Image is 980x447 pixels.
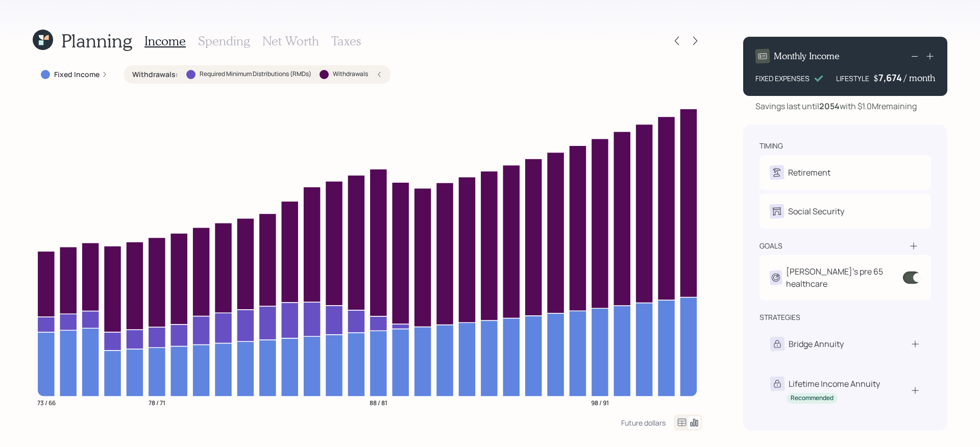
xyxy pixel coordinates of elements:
h3: Net Worth [262,34,319,48]
div: Retirement [788,166,830,179]
h4: $ [873,72,878,84]
h4: Monthly Income [774,51,840,62]
label: Withdrawals [333,70,368,79]
div: timing [759,141,783,151]
div: Savings last until with $1.0M remaining [755,100,917,112]
b: 2054 [819,101,840,112]
tspan: 88 / 81 [370,398,387,407]
tspan: 73 / 66 [37,398,56,407]
h3: Income [144,34,186,48]
div: Social Security [788,205,844,217]
div: strategies [759,312,800,322]
div: FIXED EXPENSES [755,73,810,84]
tspan: 78 / 71 [149,398,165,407]
h1: Planning [61,30,132,52]
div: Recommended [791,394,834,403]
div: Bridge Annuity [789,338,844,350]
div: LIFESTYLE [836,73,869,84]
h3: Spending [198,34,250,48]
div: Future dollars [621,418,666,428]
div: goals [759,241,782,251]
div: 7,674 [878,71,904,84]
label: Required Minimum Distributions (RMDs) [200,70,311,79]
div: Lifetime Income Annuity [789,378,880,390]
label: Fixed Income [54,69,100,80]
label: Withdrawals : [132,69,178,80]
h4: / month [904,72,935,84]
h3: Taxes [331,34,361,48]
div: [PERSON_NAME]'s pre 65 healthcare [786,265,904,290]
tspan: 98 / 91 [591,398,609,407]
